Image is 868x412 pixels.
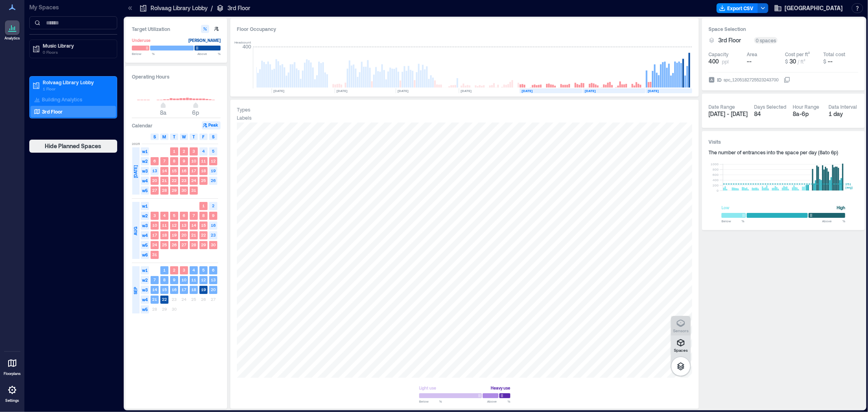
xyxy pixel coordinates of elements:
text: 14 [152,287,157,292]
span: Above % [197,51,221,56]
div: 1 day [829,110,859,118]
text: 18 [191,287,196,292]
a: Settings [2,380,22,405]
text: 27 [181,242,186,247]
text: 7 [163,158,166,163]
text: 5 [173,213,175,218]
text: 19 [211,168,216,173]
span: 3rd Floor [718,36,741,44]
span: w4 [141,231,149,239]
span: 8a [160,109,166,116]
p: / [211,4,213,12]
span: ID [717,76,722,84]
span: $ [785,59,788,64]
text: 6 [183,213,185,218]
div: Types [237,106,250,113]
span: S [153,134,156,140]
text: 22 [201,232,206,237]
span: 400 [708,57,719,66]
tspan: 0 [717,188,719,193]
p: Rolvaag Library Lobby [151,4,208,12]
text: 26 [211,178,216,183]
text: 11 [201,158,206,163]
text: 7 [153,277,156,282]
span: Above % [487,399,510,404]
text: [DATE] [522,89,533,93]
p: Building Analytics [42,96,82,103]
text: 17 [152,232,157,237]
text: 31 [152,252,157,257]
text: 18 [201,168,206,173]
text: 16 [211,223,216,228]
text: 23 [181,178,186,183]
text: 2 [173,267,175,272]
h3: Visits [708,138,858,146]
text: 4 [163,213,166,218]
p: My Spaces [29,3,117,11]
text: 24 [152,242,157,247]
span: Below % [132,51,155,56]
a: Analytics [2,18,22,43]
text: 25 [162,242,167,247]
button: Export CSV [717,3,758,13]
text: 1 [202,203,205,208]
span: [DATE] [132,166,139,178]
text: 29 [172,188,177,193]
span: w5 [141,305,149,313]
text: 12 [201,277,206,282]
h3: Calendar [132,121,153,129]
p: Spaces [674,348,688,353]
span: w4 [141,296,149,304]
text: [DATE] [398,89,409,93]
text: 16 [172,287,177,292]
button: Spaces [671,335,691,355]
a: Floorplans [1,353,23,379]
button: Peak [202,121,221,129]
text: 29 [201,242,206,247]
button: Hide Planned Spaces [29,140,117,153]
text: 9 [173,277,175,282]
div: Days Selected [754,103,786,110]
text: 20 [211,287,216,292]
text: 13 [152,168,157,173]
text: 9 [183,158,185,163]
text: 12 [211,158,216,163]
span: $ [823,59,826,64]
span: Above % [822,219,845,224]
text: 20 [181,232,186,237]
span: w5 [141,241,149,249]
text: 16 [181,168,186,173]
span: / ft² [798,59,805,64]
text: 5 [202,267,205,272]
text: 21 [162,178,167,183]
span: -- [828,58,833,65]
text: 17 [181,287,186,292]
text: 10 [191,158,196,163]
text: 26 [172,242,177,247]
text: [DATE] [648,89,659,93]
span: w2 [141,276,149,284]
text: 27 [152,188,157,193]
p: Sensors [673,328,689,333]
div: 8a - 6p [793,110,822,118]
span: w2 [141,157,149,165]
text: [DATE] [585,89,596,93]
div: 84 [754,110,786,118]
span: S [212,134,214,140]
tspan: 400 [713,178,719,182]
div: [PERSON_NAME] [188,36,221,44]
text: 10 [181,277,186,282]
span: 30 [789,58,796,65]
text: 25 [201,178,206,183]
tspan: 1000 [711,162,719,167]
text: 15 [172,168,177,173]
tspan: 600 [713,173,719,177]
text: 14 [191,223,196,228]
div: Heavy use [491,384,510,392]
div: Date Range [708,103,735,110]
text: 8 [163,277,166,282]
text: [DATE] [273,89,284,93]
text: 23 [211,232,216,237]
p: Settings [5,398,19,403]
text: 5 [212,149,214,153]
